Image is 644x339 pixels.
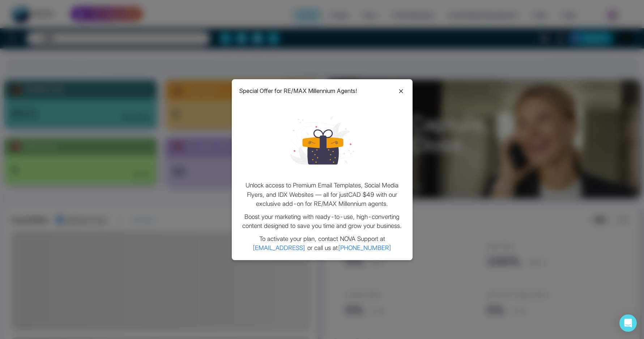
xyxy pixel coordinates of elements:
[239,212,405,231] p: Boost your marketing with ready-to-use, high-converting content designed to save you time and gro...
[239,181,405,209] p: Unlock access to Premium Email Templates, Social Media Flyers, and IDX Websites — all for just CA...
[619,314,637,332] div: Open Intercom Messenger
[239,86,357,95] p: Special Offer for RE/MAX Millennium Agents!
[338,244,392,251] a: [PHONE_NUMBER]
[290,109,354,172] img: loading
[252,244,306,251] a: [EMAIL_ADDRESS]
[239,234,405,253] p: To activate your plan, contact NOVA Support at or call us at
